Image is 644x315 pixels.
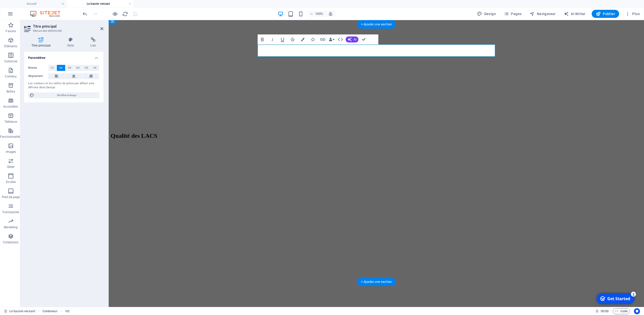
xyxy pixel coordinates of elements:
[3,240,18,244] p: Collections
[5,120,17,124] p: Tableaux
[318,34,328,44] button: Link
[477,11,496,16] span: Design
[328,12,333,16] i: Lors du redimensionnement, ajuster automatiquement le niveau de zoom en fonction de l'appareil sé...
[24,37,60,48] h4: Titre principal
[2,195,20,199] p: Pied de page
[315,11,323,17] h6: 100%
[6,29,16,33] p: Favoris
[65,308,69,314] span: Cliquez pour sélectionner. Double-cliquez pour modifier.
[5,74,17,78] p: Contenu
[91,65,99,71] button: H6
[4,308,35,314] a: Cliquez pour annuler la sélection. Double-cliquez pour ouvrir Pages.
[357,20,396,29] div: + Ajouter une section
[595,308,609,314] h6: Durée de la session
[308,11,326,17] button: 100%
[502,10,524,18] button: Pages
[57,65,65,71] button: H2
[528,10,557,18] button: Navigateur
[604,309,605,313] span: :
[28,73,48,79] label: Alignement
[82,65,91,71] button: H5
[634,308,640,314] button: Usercentrics
[59,65,63,71] span: H2
[33,24,103,29] h2: Titre principal
[122,11,128,17] i: Actualiser la page
[564,11,586,16] span: AI Writer
[6,150,16,154] p: Images
[28,92,99,98] button: Modifier le design
[359,34,369,44] button: Confirm (Ctrl+⏎)
[28,65,48,71] label: Niveau
[60,37,83,48] h4: Style
[51,65,54,71] span: H1
[85,65,88,71] span: H5
[268,34,277,44] button: Italic (Ctrl+I)
[43,308,58,314] span: Cliquez pour sélectionner. Double-cliquez pour modifier.
[122,11,128,17] button: reload
[3,210,19,214] p: Formulaires
[592,10,619,18] button: Publier
[4,59,17,63] p: Colonnes
[258,34,267,44] button: Bold (Ctrl+B)
[68,65,71,71] span: H3
[601,308,609,314] span: 00 00
[14,5,36,10] div: Get Started
[74,65,82,71] button: H4
[67,1,134,7] h4: Le bassin versant
[278,34,287,44] button: Underline (Ctrl+U)
[615,308,628,314] span: Code
[625,11,640,16] span: Plus
[3,105,18,109] p: Accordéon
[37,1,42,6] div: 3
[29,11,67,17] img: Editor Logo
[28,81,99,90] div: Les couleurs et les tailles de police par défaut sont définies dans Design.
[4,44,17,48] p: Éléments
[562,10,588,18] button: AI Writer
[613,308,630,314] button: Code
[24,52,103,61] h4: Paramètres
[82,11,88,17] button: undo
[83,37,103,48] h4: Lien
[298,34,307,44] button: Colors
[623,10,642,18] button: Plus
[336,34,345,44] button: HTML
[328,34,335,44] button: Data Bindings
[48,65,57,71] button: H1
[7,165,15,169] p: Slider
[6,180,16,184] p: En-tête
[36,92,98,98] span: Modifier le design
[65,65,74,71] button: H3
[76,65,79,71] span: H4
[93,65,97,71] span: H6
[475,10,498,18] button: Design
[33,29,93,33] h3: Élément #ed-888306388
[357,278,396,286] div: + Ajouter une section
[308,34,317,44] button: Icons
[288,34,297,44] button: Strikethrough
[43,308,69,314] nav: breadcrumb
[475,10,498,18] div: Design (Ctrl+Alt+Y)
[346,36,358,42] button: AI
[354,38,356,41] span: AI
[504,11,521,16] span: Pages
[4,225,18,229] p: Marketing
[7,89,15,94] p: Boîtes
[82,11,88,17] i: Annuler : Éditer le titre (Ctrl+Z)
[596,11,615,16] span: Publier
[3,2,41,13] div: Get Started 3 items remaining, 40% complete
[530,11,555,16] span: Navigateur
